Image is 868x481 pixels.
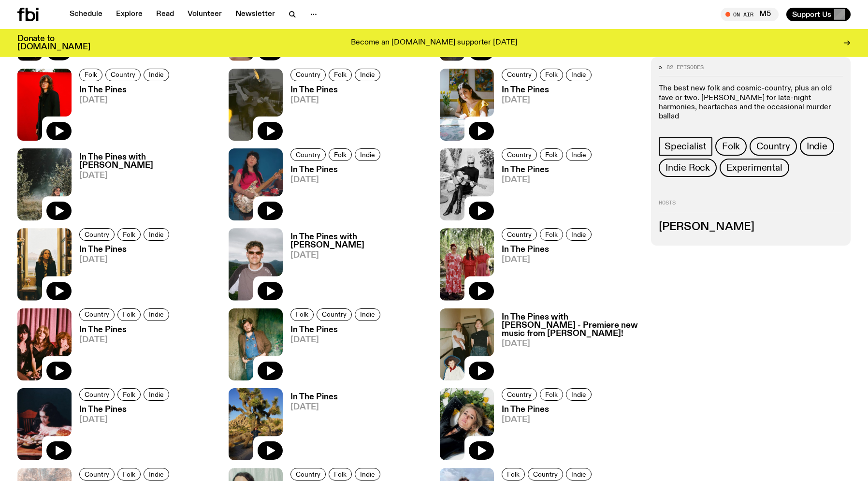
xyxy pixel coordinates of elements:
[571,231,586,238] span: Indie
[494,166,594,220] a: In The Pines[DATE]
[566,228,592,241] a: Indie
[494,246,594,300] a: In The Pines[DATE]
[79,96,172,104] span: [DATE]
[322,311,347,318] span: Country
[329,69,352,81] a: Folk
[360,471,375,478] span: Indie
[665,141,707,152] span: Specialist
[721,8,779,21] button: On AirM5
[85,391,109,398] span: Country
[502,86,594,94] h3: In The Pines
[296,71,320,78] span: Country
[355,148,380,161] a: Indie
[334,151,347,158] span: Folk
[540,148,563,161] a: Folk
[507,151,532,158] span: Country
[283,166,383,220] a: In The Pines[DATE]
[720,159,789,177] a: Experimental
[507,471,520,478] span: Folk
[79,172,217,180] span: [DATE]
[571,391,586,398] span: Indie
[64,8,108,21] a: Schedule
[79,69,102,81] a: Folk
[502,406,594,414] h3: In The Pines
[296,471,320,478] span: Country
[566,468,592,481] a: Indie
[545,231,558,238] span: Folk
[502,246,594,254] h3: In The Pines
[351,39,517,47] p: Become an [DOMAIN_NAME] supporter [DATE]
[230,8,281,21] a: Newsletter
[117,228,141,241] a: Folk
[72,406,172,460] a: In The Pines[DATE]
[659,159,717,177] a: Indie Rock
[229,228,283,300] img: Harrie stands in front of a valley with pink sunglasses on staring at camera
[290,403,338,411] span: [DATE]
[659,200,843,212] h2: Hosts
[79,246,172,254] h3: In The Pines
[72,153,217,220] a: In The Pines with [PERSON_NAME][DATE]
[149,231,164,238] span: Indie
[123,391,135,398] span: Folk
[715,137,747,156] a: Folk
[502,176,594,184] span: [DATE]
[290,468,326,481] a: Country
[355,468,380,481] a: Indie
[290,176,383,184] span: [DATE]
[283,86,383,141] a: In The Pines[DATE]
[571,71,586,78] span: Indie
[283,393,338,460] a: In The Pines[DATE]
[502,166,594,174] h3: In The Pines
[502,388,537,401] a: Country
[807,141,827,152] span: Indie
[144,69,169,81] a: Indie
[502,148,537,161] a: Country
[79,256,172,264] span: [DATE]
[566,69,592,81] a: Indie
[502,69,537,81] a: Country
[149,311,164,318] span: Indie
[502,96,594,104] span: [DATE]
[144,228,169,241] a: Indie
[290,336,383,344] span: [DATE]
[494,86,594,141] a: In The Pines[DATE]
[494,406,594,460] a: In The Pines[DATE]
[290,166,383,174] h3: In The Pines
[545,71,558,78] span: Folk
[355,308,380,321] a: Indie
[750,137,797,156] a: Country
[72,246,172,300] a: In The Pines[DATE]
[149,471,164,478] span: Indie
[290,86,383,94] h3: In The Pines
[149,391,164,398] span: Indie
[79,406,172,414] h3: In The Pines
[502,228,537,241] a: Country
[571,471,586,478] span: Indie
[502,468,525,481] a: Folk
[329,468,352,481] a: Folk
[494,313,639,380] a: In The Pines with [PERSON_NAME] - Premiere new music from [PERSON_NAME]![DATE]
[726,162,782,173] span: Experimental
[144,308,169,321] a: Indie
[105,69,141,81] a: Country
[79,468,115,481] a: Country
[334,471,347,478] span: Folk
[317,308,352,321] a: Country
[533,471,558,478] span: Country
[117,468,141,481] a: Folk
[290,233,428,249] h3: In The Pines with [PERSON_NAME]
[540,388,563,401] a: Folk
[229,388,283,460] img: Johanna stands in the middle distance amongst a desert scene with large cacti and trees. She is w...
[566,388,592,401] a: Indie
[659,222,843,233] h3: [PERSON_NAME]
[144,468,169,481] a: Indie
[290,308,314,321] a: Folk
[123,311,135,318] span: Folk
[79,416,172,424] span: [DATE]
[149,71,164,78] span: Indie
[79,388,115,401] a: Country
[360,151,375,158] span: Indie
[296,311,308,318] span: Folk
[800,137,834,156] a: Indie
[329,148,352,161] a: Folk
